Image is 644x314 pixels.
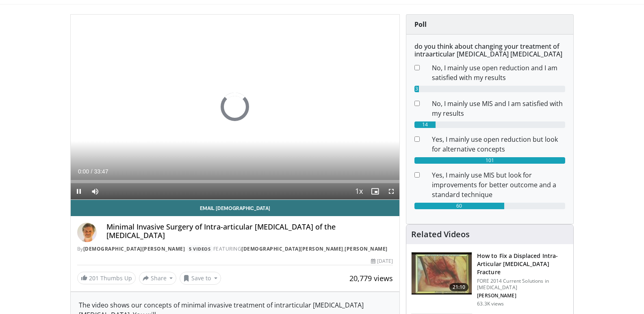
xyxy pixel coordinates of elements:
button: Pause [71,183,87,199]
span: 0:00 [78,168,89,175]
video-js: Video Player [71,15,400,200]
button: Mute [87,183,103,199]
img: Avatar [77,223,97,242]
h3: How to Fix a Displaced Intra-Articular [MEDICAL_DATA] Fracture [477,252,568,276]
button: Enable picture-in-picture mode [367,183,383,199]
img: 55ff4537-6d30-4030-bbbb-bab469c05b17.150x105_q85_crop-smart_upscale.jpg [412,252,472,295]
span: 20,779 views [349,273,393,283]
a: Email [DEMOGRAPHIC_DATA] [71,200,400,216]
div: By FEATURING , [77,245,393,253]
button: Save to [180,272,221,285]
div: 60 [414,203,504,209]
a: 21:10 How to Fix a Displaced Intra-Articular [MEDICAL_DATA] Fracture FORE 2014 Current Solutions ... [411,252,568,307]
a: 201 Thumbs Up [77,272,136,284]
span: 21:10 [449,283,469,291]
p: FORE 2014 Current Solutions in [MEDICAL_DATA] [477,278,568,291]
p: 63.3K views [477,301,504,307]
button: Playback Rate [351,183,367,199]
div: [DATE] [371,258,393,265]
h6: do you think about changing your treatment of intraarticular [MEDICAL_DATA] [MEDICAL_DATA] [414,43,565,58]
dd: Yes, I mainly use MIS but look for improvements for better outcome and a standard technique [426,170,571,199]
button: Fullscreen [383,183,399,199]
h4: Minimal Invasive Surgery of Intra-articular [MEDICAL_DATA] of the [MEDICAL_DATA] [106,223,393,240]
p: [PERSON_NAME] [477,292,568,299]
button: Share [139,272,177,285]
dd: No, I mainly use open reduction and I am satisfied with my results [426,63,571,82]
span: 33:47 [94,168,108,175]
div: 3 [414,86,419,92]
span: 201 [89,274,99,282]
a: 5 Videos [186,245,213,252]
span: / [91,168,93,175]
dd: Yes, I mainly use open reduction but look for alternative concepts [426,134,571,154]
div: 101 [414,157,565,164]
dd: No, I mainly use MIS and I am satisfied with my results [426,99,571,118]
h4: Related Videos [411,230,470,239]
a: [DEMOGRAPHIC_DATA][PERSON_NAME] [241,245,343,252]
div: 14 [414,121,435,128]
a: [DEMOGRAPHIC_DATA][PERSON_NAME] [83,245,185,252]
a: [PERSON_NAME] [345,245,388,252]
div: Progress Bar [71,180,400,183]
strong: Poll [414,20,427,29]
